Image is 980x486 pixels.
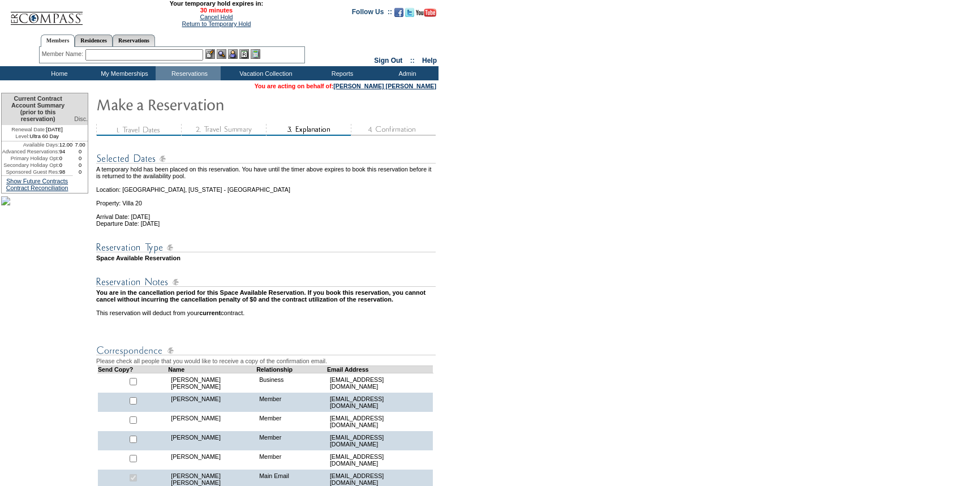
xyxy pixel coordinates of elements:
[2,125,72,133] td: [DATE]
[333,83,436,89] a: [PERSON_NAME] [PERSON_NAME]
[6,184,68,191] a: Contract Reconciliation
[72,162,88,169] td: 0
[2,141,59,148] td: Available Days:
[96,255,437,261] td: Space Available Reservation
[96,93,323,115] img: Make Reservation
[96,124,181,136] img: step1_state3.gif
[2,162,59,169] td: Secondary Holiday Opt:
[168,393,256,412] td: [PERSON_NAME]
[59,155,73,162] td: 0
[72,169,88,175] td: 0
[266,124,351,136] img: step3_state2.gif
[327,450,433,470] td: [EMAIL_ADDRESS][DOMAIN_NAME]
[373,66,439,80] td: Admin
[308,66,373,80] td: Reports
[168,431,256,450] td: [PERSON_NAME]
[2,133,72,141] td: Ultra 60 Day
[113,35,155,46] a: Reservations
[6,178,68,184] a: Show Future Contracts
[96,207,437,220] td: Arrival Date: [DATE]
[422,57,437,64] a: Help
[352,7,392,20] td: Follow Us ::
[256,393,327,412] td: Member
[59,141,73,148] td: 12.00
[42,49,85,59] div: Member Name:
[221,66,308,80] td: Vacation Collection
[96,240,436,255] img: Reservation Type
[327,365,433,373] td: Email Address
[1,196,10,205] img: Shot-25-026.jpg
[168,412,256,431] td: [PERSON_NAME]
[74,115,88,122] span: Disc.
[96,289,437,303] td: You are in the cancellation period for this Space Available Reservation. If you book this reserva...
[405,11,414,18] a: Follow us on Twitter
[41,35,75,47] a: Members
[327,431,433,450] td: [EMAIL_ADDRESS][DOMAIN_NAME]
[96,358,327,364] span: Please check all people that you would like to receive a copy of the confirmation email.
[374,57,402,64] a: Sign Out
[75,35,113,46] a: Residences
[96,275,436,289] img: Reservation Notes
[256,431,327,450] td: Member
[72,155,88,162] td: 0
[98,365,169,373] td: Send Copy?
[156,66,221,80] td: Reservations
[96,179,437,193] td: Location: [GEOGRAPHIC_DATA], [US_STATE] - [GEOGRAPHIC_DATA]
[351,124,436,136] img: step4_state1.gif
[327,412,433,431] td: [EMAIL_ADDRESS][DOMAIN_NAME]
[200,14,233,20] a: Cancel Hold
[405,8,414,17] img: Follow us on Twitter
[59,169,73,175] td: 98
[410,57,415,64] span: ::
[182,20,251,27] a: Return to Temporary Hold
[256,373,327,393] td: Business
[72,141,88,148] td: 7.00
[2,169,59,175] td: Sponsored Guest Res:
[256,412,327,431] td: Member
[25,66,91,80] td: Home
[168,373,256,393] td: [PERSON_NAME] [PERSON_NAME]
[168,450,256,470] td: [PERSON_NAME]
[394,8,403,17] img: Become our fan on Facebook
[416,8,436,17] img: Subscribe to our YouTube Channel
[394,11,403,18] a: Become our fan on Facebook
[205,49,215,59] img: b_edit.gif
[89,7,343,14] span: 30 minutes
[10,2,83,25] img: Compass Home
[256,365,327,373] td: Relationship
[416,11,436,18] a: Subscribe to our YouTube Channel
[96,220,437,227] td: Departure Date: [DATE]
[2,93,72,125] td: Current Contract Account Summary (prior to this reservation)
[228,49,238,59] img: Impersonate
[327,373,433,393] td: [EMAIL_ADDRESS][DOMAIN_NAME]
[168,365,256,373] td: Name
[217,49,226,59] img: View
[181,124,266,136] img: step2_state3.gif
[11,126,46,133] span: Renewal Date:
[2,148,59,155] td: Advanced Reservations:
[2,155,59,162] td: Primary Holiday Opt:
[91,66,156,80] td: My Memberships
[256,450,327,470] td: Member
[239,49,249,59] img: Reservations
[327,393,433,412] td: [EMAIL_ADDRESS][DOMAIN_NAME]
[96,152,436,166] img: Reservation Dates
[199,309,221,316] b: current
[59,162,73,169] td: 0
[15,133,29,140] span: Level:
[96,166,437,179] td: A temporary hold has been placed on this reservation. You have until the timer above expires to b...
[59,148,73,155] td: 94
[96,193,437,207] td: Property: Villa 20
[255,83,436,89] span: You are acting on behalf of:
[96,309,437,316] td: This reservation will deduct from your contract.
[72,148,88,155] td: 0
[251,49,260,59] img: b_calculator.gif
